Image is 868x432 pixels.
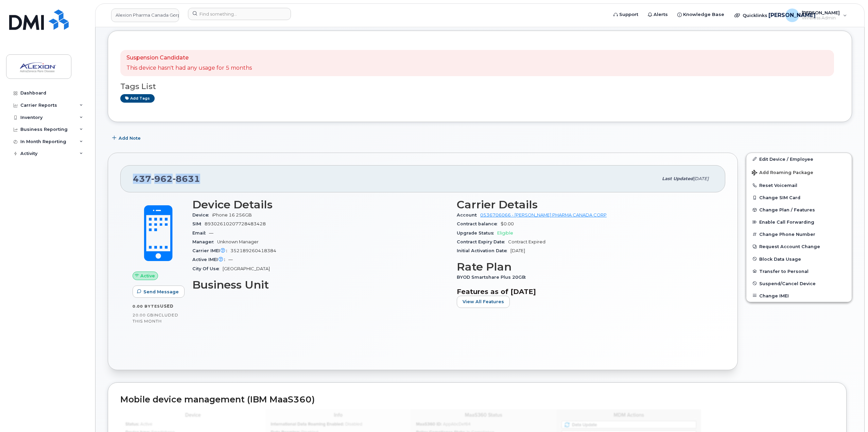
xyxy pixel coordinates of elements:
[209,230,213,236] span: —
[188,8,291,20] input: Find something...
[151,174,173,184] span: 962
[480,212,607,218] a: 0536706066 - [PERSON_NAME] PHARMA CANADA CORP
[673,8,729,21] a: Knowledge Base
[192,266,223,271] span: City Of Use
[192,221,205,226] span: SIM
[120,395,834,404] h2: Mobile device management (IBM MaaS360)
[609,8,643,21] a: Support
[205,221,266,226] span: 89302610207728483428
[192,257,228,262] span: Active IMEI
[192,279,449,291] h3: Business Unit
[746,191,852,204] button: Change SIM Card
[746,228,852,240] button: Change Phone Number
[802,15,840,21] span: Wireless Admin
[746,204,852,216] button: Change Plan / Features
[192,212,212,218] span: Device
[746,265,852,277] button: Transfer to Personal
[501,221,514,226] span: $0.00
[192,230,209,236] span: Email
[683,11,724,18] span: Knowledge Base
[192,239,217,244] span: Manager
[619,11,638,18] span: Support
[126,64,252,72] p: This device hasn't had any usage for 5 months
[217,239,259,244] span: Unknown Manager
[143,289,179,295] span: Send Message
[111,8,179,22] a: Alexion Pharma Canada Corp
[230,248,276,253] span: 352189260418384
[730,8,779,22] div: Quicklinks
[457,261,713,273] h3: Rate Plan
[228,257,233,262] span: —
[160,304,174,309] span: used
[781,8,852,22] div: Jamal Abdi
[643,8,673,21] a: Alerts
[457,198,713,211] h3: Carrier Details
[457,221,501,226] span: Contract balance
[693,176,709,181] span: [DATE]
[457,296,510,308] button: View All Features
[173,174,200,184] span: 8631
[457,230,497,236] span: Upgrade Status
[746,277,852,290] button: Suspend/Cancel Device
[192,248,230,253] span: Carrier IMEI
[457,275,529,280] span: BYOD Smartshare Plus 20GB
[457,248,510,253] span: Initial Activation Date
[497,230,513,236] span: Eligible
[133,313,154,317] span: 20.00 GB
[108,132,146,144] button: Add Note
[746,165,852,179] button: Add Roaming Package
[223,266,270,271] span: [GEOGRAPHIC_DATA]
[212,212,252,218] span: iPhone 16 256GB
[120,94,155,103] a: Add tags
[192,198,449,211] h3: Device Details
[746,216,852,228] button: Enable Call Forwarding
[759,207,815,212] span: Change Plan / Features
[133,174,200,184] span: 437
[743,13,767,18] span: Quicklinks
[746,253,852,265] button: Block Data Usage
[768,11,816,19] span: [PERSON_NAME]
[126,54,252,62] p: Suspension Candidate
[133,312,178,324] span: included this month
[133,304,160,309] span: 0.00 Bytes
[752,170,813,176] span: Add Roaming Package
[457,288,713,296] h3: Features as of [DATE]
[746,179,852,191] button: Reset Voicemail
[457,212,480,218] span: Account
[119,135,141,141] span: Add Note
[508,239,545,244] span: Contract Expired
[746,290,852,302] button: Change IMEI
[746,240,852,253] button: Request Account Change
[759,220,814,225] span: Enable Call Forwarding
[457,239,508,244] span: Contract Expiry Date
[510,248,525,253] span: [DATE]
[759,281,816,286] span: Suspend/Cancel Device
[654,11,668,18] span: Alerts
[133,286,185,298] button: Send Message
[662,176,693,181] span: Last updated
[140,273,155,279] span: Active
[120,82,839,91] h3: Tags List
[746,153,852,165] a: Edit Device / Employee
[802,10,840,15] span: [PERSON_NAME]
[463,298,504,305] span: View All Features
